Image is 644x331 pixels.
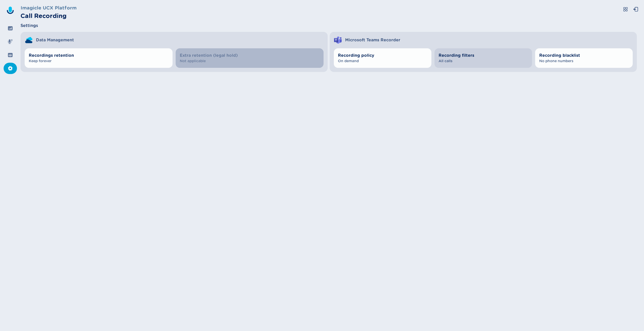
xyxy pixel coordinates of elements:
[633,7,638,12] svg: box-arrow-left
[338,59,427,64] span: On demand
[434,48,532,68] button: Recording filtersAll calls
[535,48,633,68] button: Recording blacklistNo phone numbers
[4,36,17,47] div: Recordings
[4,23,17,34] div: Dashboard
[36,37,74,43] span: Data Management
[338,52,427,59] span: Recording policy
[539,59,629,64] span: No phone numbers
[439,52,528,59] span: Recording filters
[21,23,38,29] span: Settings
[439,59,528,64] span: All calls
[180,52,319,59] span: Extra retention (legal hold)
[4,49,17,61] div: Groups
[4,63,17,74] div: Settings
[21,11,77,21] h2: Call Recording
[21,4,77,11] h3: Imagicle UCX Platform
[8,52,13,58] svg: groups-filled
[8,39,13,44] svg: mic-fill
[176,48,324,68] button: Extra retention (legal hold)Not applicable
[180,59,319,64] span: Not applicable
[25,48,173,68] button: Recordings retentionKeep forever
[345,37,400,43] span: Microsoft Teams Recorder
[334,48,431,68] button: Recording policyOn demand
[539,52,629,59] span: Recording blacklist
[29,59,168,64] span: Keep forever
[29,52,168,59] span: Recordings retention
[8,26,13,31] svg: dashboard-filled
